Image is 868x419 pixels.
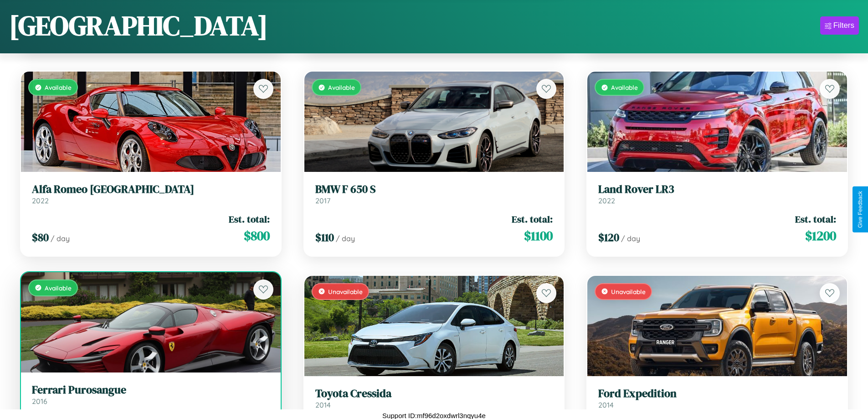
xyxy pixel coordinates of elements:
[598,230,619,245] span: $ 120
[512,212,553,226] span: Est. total:
[598,387,836,400] h3: Ford Expedition
[795,212,836,226] span: Est. total:
[315,183,553,196] h3: BMW F 650 S
[32,397,47,406] span: 2016
[32,230,49,245] span: $ 80
[598,387,836,409] a: Ford Expedition2014
[315,230,334,245] span: $ 110
[32,183,270,196] h3: Alfa Romeo [GEOGRAPHIC_DATA]
[244,227,270,245] span: $ 800
[611,83,638,91] span: Available
[315,183,553,205] a: BMW F 650 S2017
[315,387,553,409] a: Toyota Cressida2014
[598,183,836,205] a: Land Rover LR32022
[229,212,270,226] span: Est. total:
[820,16,859,35] button: Filters
[857,191,863,228] div: Give Feedback
[598,196,615,205] span: 2022
[611,288,646,295] span: Unavailable
[833,21,854,30] div: Filters
[328,83,355,91] span: Available
[32,196,49,205] span: 2022
[51,234,70,243] span: / day
[32,183,270,205] a: Alfa Romeo [GEOGRAPHIC_DATA]2022
[315,400,331,409] span: 2014
[336,234,355,243] span: / day
[9,7,268,44] h1: [GEOGRAPHIC_DATA]
[315,387,553,400] h3: Toyota Cressida
[32,383,270,397] h3: Ferrari Purosangue
[524,227,553,245] span: $ 1100
[315,196,330,205] span: 2017
[598,400,614,409] span: 2014
[32,383,270,406] a: Ferrari Purosangue2016
[328,288,363,295] span: Unavailable
[805,227,836,245] span: $ 1200
[45,284,72,292] span: Available
[45,83,72,91] span: Available
[598,183,836,196] h3: Land Rover LR3
[621,234,640,243] span: / day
